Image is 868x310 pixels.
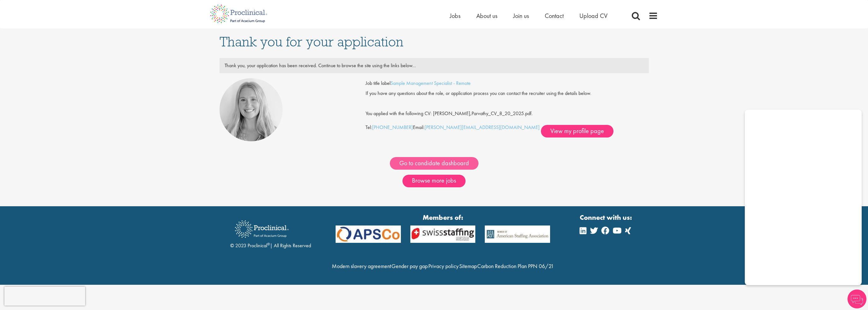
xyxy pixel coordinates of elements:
[847,290,866,308] img: Chatbot
[331,225,406,243] img: APSCo
[230,216,293,242] img: Proclinical Recruitment
[459,262,477,270] a: Sitemap
[406,225,480,243] img: APSCo
[220,78,283,141] img: Shannon Briggs
[450,12,460,20] a: Jobs
[361,88,653,98] div: If you have any questions about the role, or application process you can contact the recruiter us...
[580,213,633,222] strong: Connect with us:
[230,216,311,249] div: © 2023 Proclinical | All Rights Reserved
[541,125,613,137] a: View my profile page
[220,33,403,50] span: Thank you for your application
[372,124,413,131] a: [PHONE_NUMBER]
[332,262,391,270] a: Modern slavery agreement
[267,242,270,247] sup: ®
[220,61,648,71] div: Thank you, your application has been received. Continue to browse the site using the links below...
[428,262,459,270] a: Privacy policy
[336,213,550,222] strong: Members of:
[361,78,653,88] div: Job title label
[545,12,564,20] a: Contact
[476,12,497,20] a: About us
[391,262,428,270] a: Gender pay gap
[513,12,529,20] a: Join us
[366,78,648,137] div: Tel: Email:
[361,98,653,119] div: You applied with the following CV: [PERSON_NAME],Parvathy_CV_8_20_2025.pdf.
[390,157,478,170] a: Go to candidate dashboard
[402,175,466,187] a: Browse more jobs
[477,262,554,270] a: Carbon Reduction Plan PPN 06/21
[579,12,607,20] a: Upload CV
[4,287,85,306] iframe: reCAPTCHA
[425,124,540,131] a: [PERSON_NAME][EMAIL_ADDRESS][DOMAIN_NAME]
[480,225,555,243] img: APSCo
[390,80,471,86] a: Sample Management Specialist - Remote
